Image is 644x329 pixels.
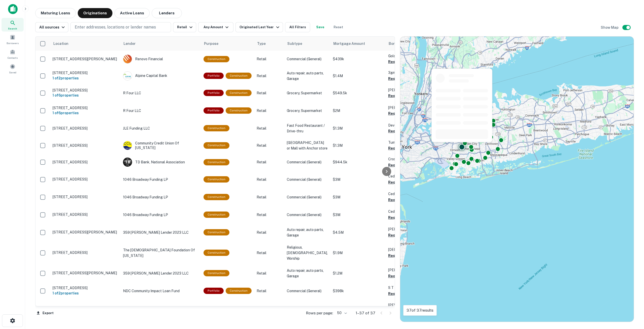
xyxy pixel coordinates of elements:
p: [GEOGRAPHIC_DATA] or Mall with Anchor store [287,140,328,151]
th: Location [50,37,120,51]
p: Retail [257,177,282,182]
p: Auto repair, auto parts, Garage [287,268,328,279]
p: [STREET_ADDRESS] [53,106,118,110]
div: Alpine Capital Bank [123,71,198,80]
p: The [DEMOGRAPHIC_DATA] Foundation Of [US_STATE] [123,247,198,258]
span: Type [257,41,266,47]
h6: 1 of 6 properties [53,110,118,116]
p: $3M [333,212,383,218]
p: Rows per page: [306,310,333,316]
div: This loan purpose was for construction [226,107,252,114]
div: This loan purpose was for construction [204,229,229,235]
iframe: Chat Widget [619,289,644,313]
p: $1.9M [333,250,383,256]
p: [STREET_ADDRESS] [53,88,118,93]
p: Retail [257,288,282,294]
p: Commercial (General) [287,56,328,62]
p: $1.4M [333,73,383,79]
p: 359 [PERSON_NAME] Lender 2023 LLC [123,271,198,276]
span: Contacts [8,56,18,60]
span: Purpose [204,41,225,47]
p: $3M [333,177,383,182]
p: Retail [257,250,282,256]
p: 1–37 of 37 [356,310,375,316]
img: picture [123,141,132,150]
span: Saved [9,70,16,74]
span: Location [53,41,75,47]
div: This loan purpose was for construction [204,212,229,218]
p: 359 [PERSON_NAME] Lender 2023 LLC [123,230,198,235]
div: 50 [335,309,348,317]
p: $1.3M [333,126,383,131]
p: $3M [333,194,383,200]
p: R Four LLC [123,90,198,96]
div: 0 0 [400,37,634,322]
p: [STREET_ADDRESS] [53,71,118,75]
p: JLE Funding LLC [123,126,198,131]
p: [STREET_ADDRESS] [53,160,118,164]
p: Retail [257,56,282,62]
p: 1046 Broadway Funding LP [123,177,198,182]
p: $549.5k [333,90,383,96]
p: [STREET_ADDRESS] [53,286,118,290]
p: Commercial (General) [287,194,328,200]
div: This loan purpose was for construction [204,125,229,131]
p: NDC Community Impact Loan Fund [123,288,198,294]
a: Borrowers [2,33,24,46]
h6: 1 of 6 properties [53,93,118,98]
p: 1046 Broadway Funding LP [123,212,198,218]
h6: 1 of 2 properties [53,290,118,296]
p: $944.5k [333,159,383,165]
button: Enter addresses, locations or lender names [70,22,171,32]
p: Grocery, Supermarket [287,90,328,96]
th: Type [254,37,284,51]
span: Search [8,26,17,31]
div: Contacts [2,47,24,61]
button: Reset [330,22,346,32]
div: Renovo Financial [123,54,198,64]
div: This loan purpose was for construction [204,159,229,165]
a: Saved [2,62,24,75]
div: This loan purpose was for construction [204,176,229,183]
p: Retail [257,73,282,79]
button: Any Amount [198,22,233,32]
div: This loan purpose was for construction [204,270,229,276]
p: 37 of 37 results [407,307,433,313]
button: All sources [35,22,68,32]
p: Auto repair, auto parts, Garage [287,70,328,81]
p: Commercial (General) [287,288,328,294]
p: Retail [257,90,282,96]
th: Lender [120,37,201,51]
p: Grocery, Supermarket [287,108,328,113]
span: Lender [124,41,136,47]
img: picture [123,55,132,63]
div: This loan purpose was for construction [204,142,229,148]
p: [STREET_ADDRESS][PERSON_NAME] [53,230,118,234]
p: [STREET_ADDRESS][PERSON_NAME] [53,57,118,61]
p: $2M [333,108,383,113]
div: This is a portfolio loan with 6 properties [204,90,224,96]
button: All Filters [285,22,310,32]
h6: 1 of 2 properties [53,75,118,81]
a: Search [2,18,24,32]
p: Religious, [DEMOGRAPHIC_DATA], Worship [287,245,328,261]
p: [STREET_ADDRESS][PERSON_NAME] [53,271,118,275]
button: Originated Last Year [235,22,283,32]
p: Retail [257,108,282,113]
div: This loan purpose was for construction [226,73,252,79]
div: This loan purpose was for construction [226,90,252,96]
p: $1.3M [333,143,383,148]
p: Retail [257,159,282,165]
p: [STREET_ADDRESS] [53,177,118,182]
img: capitalize-icon.png [8,4,18,14]
th: Purpose [201,37,254,51]
p: Commercial (General) [287,177,328,182]
div: This is a portfolio loan with 2 properties [204,73,224,79]
p: 1046 Broadway Funding LP [123,194,198,200]
button: Active Loans [114,8,150,18]
p: Commercial (General) [287,212,328,218]
p: [STREET_ADDRESS] [53,195,118,199]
